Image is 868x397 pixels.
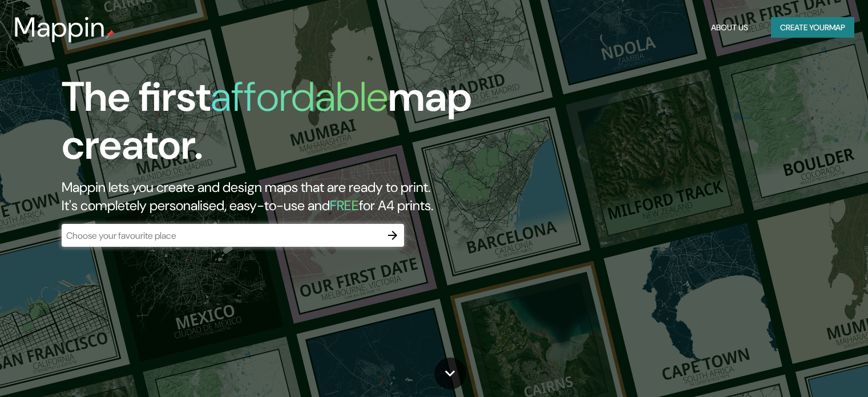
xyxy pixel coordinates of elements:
img: mappin-pin [106,30,115,39]
h1: The first map creator. [62,73,496,178]
button: Create yourmap [771,17,854,38]
button: About Us [706,17,753,38]
input: Choose your favourite place [62,229,381,242]
h5: FREE [330,197,359,214]
h3: Mappin [14,11,106,43]
h1: affordable [211,70,388,123]
h2: Mappin lets you create and design maps that are ready to print. It's completely personalised, eas... [62,178,496,215]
